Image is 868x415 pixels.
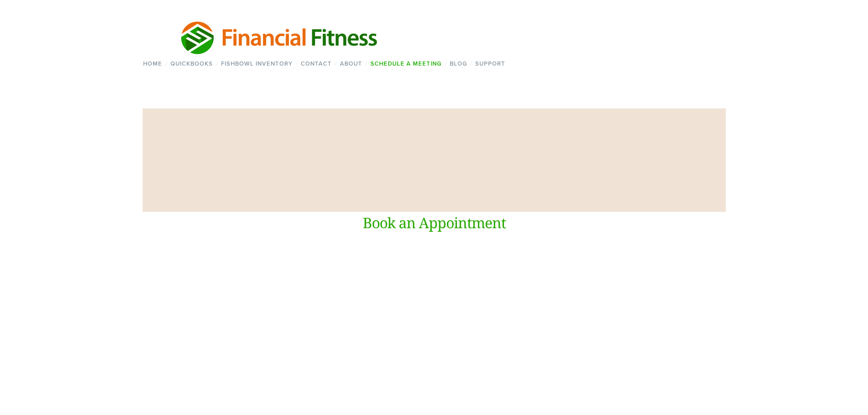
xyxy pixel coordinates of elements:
a: QuickBooks [168,57,216,70]
a: Contact [298,57,335,70]
a: Fishbowl Inventory [218,57,296,70]
span: / [296,59,298,68]
span: / [470,59,473,68]
span: / [365,59,368,68]
a: About [337,57,365,70]
a: Support [473,57,508,70]
span: / [445,59,447,68]
h1: Schedule a Meeting [178,149,691,171]
img: Financial Fitness Consulting [178,18,380,57]
span: / [335,59,337,68]
a: Schedule a Meeting [368,57,445,70]
span: / [216,59,218,68]
span: / [165,59,168,68]
h1: Book an Appointment [178,212,690,234]
a: Blog [447,57,470,70]
a: Home [140,57,165,70]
